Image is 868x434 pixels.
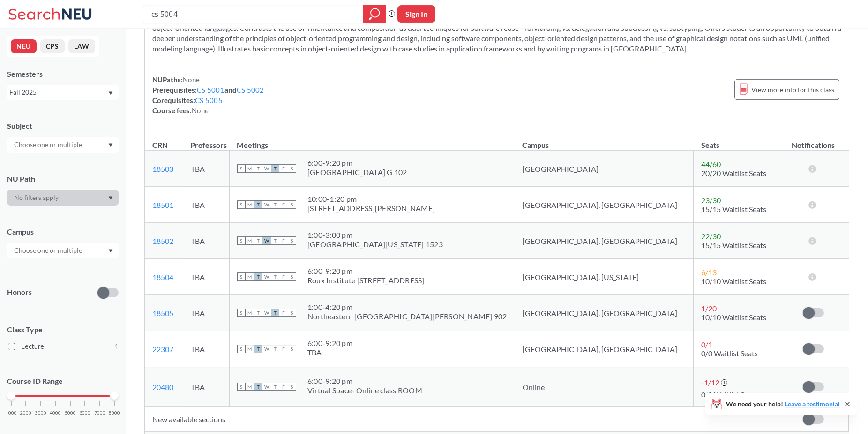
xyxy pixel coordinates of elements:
td: TBA [183,223,229,259]
td: TBA [183,151,229,187]
span: F [279,236,288,245]
div: NU Path [7,174,119,184]
span: W [262,309,271,317]
svg: magnifying glass [369,7,380,21]
td: [GEOGRAPHIC_DATA] [515,151,694,187]
div: 6:00 - 9:20 pm [307,338,352,348]
a: 18503 [152,164,173,173]
svg: Dropdown arrow [108,91,113,95]
span: 6000 [79,411,90,416]
a: 22307 [152,345,173,353]
span: T [271,309,279,317]
span: 10/10 Waitlist Seats [701,313,766,322]
div: [GEOGRAPHIC_DATA][US_STATE] 1523 [307,240,443,249]
button: Sign In [397,5,435,23]
span: 3000 [35,411,46,416]
span: M [246,200,254,209]
span: T [254,309,262,317]
span: M [246,345,254,353]
svg: Dropdown arrow [108,143,113,147]
div: TBA [307,348,352,357]
span: 0/0 Waitlist Seats [701,390,758,399]
div: magnifying glass [363,5,386,23]
section: Presents a comparative approach to object-oriented programming and design. Discusses the concepts... [152,13,841,54]
div: CRN [152,140,168,150]
svg: Dropdown arrow [108,249,113,253]
td: [GEOGRAPHIC_DATA], [US_STATE] [515,259,694,295]
div: Subject [7,121,119,131]
a: Leave a testimonial [785,400,840,408]
span: T [271,236,279,245]
span: T [254,200,262,209]
td: TBA [183,295,229,331]
span: S [288,309,296,317]
span: W [262,236,271,245]
span: 4000 [50,411,61,416]
span: 22 / 30 [701,232,721,241]
span: S [288,236,296,245]
a: 20480 [152,383,173,391]
span: S [288,164,296,173]
div: 6:00 - 9:20 pm [307,266,425,276]
span: F [279,164,288,173]
span: S [237,345,246,353]
th: Notifications [778,131,848,151]
p: Honors [7,287,32,298]
span: M [246,383,254,391]
div: NUPaths: Prerequisites: and Corequisites: Course fees: [152,74,264,116]
svg: Dropdown arrow [108,196,113,200]
div: 6:00 - 9:20 pm [307,376,422,386]
th: Campus [515,131,694,151]
span: T [254,383,262,391]
th: Meetings [229,131,515,151]
span: 15/15 Waitlist Seats [701,205,766,213]
span: 10/10 Waitlist Seats [701,277,766,286]
span: T [271,200,279,209]
div: 10:00 - 1:20 pm [307,194,435,204]
span: M [246,236,254,245]
span: T [254,345,262,353]
span: W [262,164,271,173]
span: 23 / 30 [701,196,721,205]
span: We need your help! [726,401,840,407]
span: M [246,164,254,173]
div: [STREET_ADDRESS][PERSON_NAME] [307,204,435,213]
span: 20/20 Waitlist Seats [701,169,766,177]
div: 1:00 - 3:00 pm [307,230,443,240]
a: 18502 [152,236,173,245]
span: T [254,236,262,245]
a: 18505 [152,309,173,317]
div: Dropdown arrow [7,190,119,206]
span: S [288,200,296,209]
span: S [237,200,246,209]
span: -1 / 12 [701,378,719,387]
div: Northeastern [GEOGRAPHIC_DATA][PERSON_NAME] 902 [307,312,507,321]
td: [GEOGRAPHIC_DATA], [GEOGRAPHIC_DATA] [515,295,694,331]
input: Choose one or multiple [9,139,88,150]
span: F [279,383,288,391]
span: 7000 [94,411,105,416]
a: CS 5005 [195,96,223,104]
a: 18504 [152,272,173,281]
div: 6:00 - 9:20 pm [307,158,407,168]
span: 0 / 1 [701,340,712,349]
span: 8000 [109,411,120,416]
span: F [279,272,288,281]
span: W [262,200,271,209]
span: 1 [115,341,119,352]
span: 15/15 Waitlist Seats [701,241,766,250]
td: [GEOGRAPHIC_DATA], [GEOGRAPHIC_DATA] [515,187,694,223]
span: M [246,309,254,317]
span: S [237,272,246,281]
span: F [279,345,288,353]
span: T [254,272,262,281]
span: 6 / 13 [701,268,717,277]
input: Class, professor, course number, "phrase" [150,6,356,22]
span: W [262,383,271,391]
button: LAW [68,39,95,53]
span: None [192,106,209,115]
span: F [279,200,288,209]
div: Fall 2025 [9,87,107,97]
a: CS 5001 [197,86,224,94]
td: Online [515,367,694,407]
